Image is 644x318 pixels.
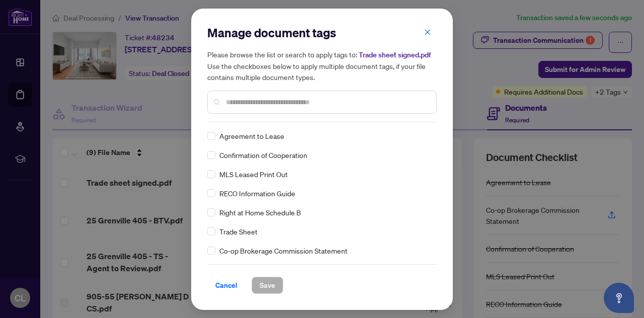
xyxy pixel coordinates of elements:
button: Open asap [604,283,634,313]
span: RECO Information Guide [219,188,295,199]
span: MLS Leased Print Out [219,169,288,180]
button: Save [252,277,283,294]
span: close [424,28,431,35]
span: Confirmation of Cooperation [219,149,307,161]
h2: Manage document tags [207,25,437,41]
span: Trade sheet signed.pdf [359,50,431,59]
span: Cancel [215,277,237,293]
h5: Please browse the list or search to apply tags to: Use the checkboxes below to apply multiple doc... [207,49,437,83]
span: Trade Sheet [219,226,258,237]
button: Cancel [207,277,246,294]
span: Agreement to Lease [219,130,284,141]
span: Co-op Brokerage Commission Statement [219,245,348,256]
span: Right at Home Schedule B [219,207,301,218]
